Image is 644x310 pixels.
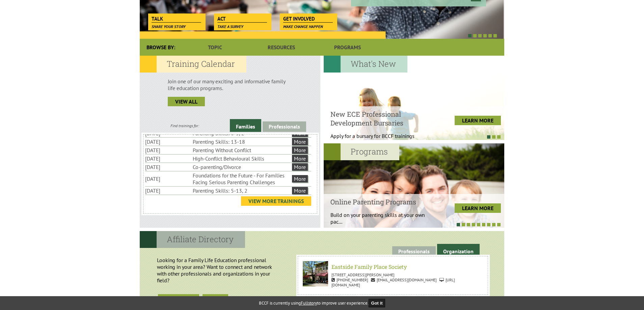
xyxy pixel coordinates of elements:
[168,97,205,106] a: view all
[324,143,399,160] h2: Programs
[455,116,501,125] a: LEARN MORE
[280,13,336,23] a: Get Involved Make change happen
[193,163,291,171] li: Co-parenting/Divorce
[248,39,314,56] a: Resources
[283,15,333,23] span: Get Involved
[168,78,292,91] p: Join one of our many exciting and informative family life education programs.
[140,123,230,128] div: Find trainings for:
[193,171,291,186] li: Foundations for the Future - For Families Facing Serious Parenting Challenges
[392,246,436,257] a: Professionals
[148,13,205,23] a: Talk Share your story
[305,263,481,270] h6: Eastside Family Place Society
[145,187,191,195] li: [DATE]
[193,154,291,163] li: High-Conflict Behavioural Skills
[263,121,306,132] a: Professionals
[331,277,455,287] span: [URL][DOMAIN_NAME]
[299,258,486,293] a: Eastside Family Place Society Anda Gavala Eastside Family Place Society [STREET_ADDRESS][PERSON_N...
[241,196,311,206] a: View More Trainings
[292,155,308,162] a: More
[330,110,431,127] h4: New ECE Professional Development Bursaries
[292,146,308,154] a: More
[315,39,381,56] a: Programs
[140,231,245,248] h2: Affiliate Directory
[145,138,191,146] li: [DATE]
[217,15,267,23] span: Act
[193,187,291,195] li: Parenting Skills: 5-13, 2
[214,13,270,23] a: Act Take a survey
[331,277,368,282] span: [PHONE_NUMBER]
[292,175,308,182] a: More
[145,154,191,163] li: [DATE]
[330,212,431,225] p: Build on your parenting skills at your own pac...
[303,272,483,277] p: [STREET_ADDRESS][PERSON_NAME]
[152,15,201,23] span: Talk
[217,24,243,29] span: Take a survey
[371,277,437,282] span: [EMAIL_ADDRESS][DOMAIN_NAME]
[193,138,291,146] li: Parenting Skills: 13-18
[145,146,191,154] li: [DATE]
[158,294,199,304] a: Directory
[182,39,248,56] a: Topic
[292,187,308,194] a: More
[330,197,431,206] h4: Online Parenting Programs
[303,261,348,286] img: Eastside Family Place Society Anda Gavala
[193,146,291,154] li: Parenting Without Conflict
[324,56,407,73] h2: What's New
[283,24,323,29] span: Make change happen
[143,253,293,287] p: Looking for a Family Life Education professional working in your area? Want to connect and networ...
[145,175,191,183] li: [DATE]
[203,294,228,304] a: join
[230,119,261,132] a: Families
[437,244,480,257] a: Organization
[455,203,501,213] a: LEARN MORE
[140,39,182,56] div: Browse By:
[145,163,191,171] li: [DATE]
[152,24,186,29] span: Share your story
[330,133,431,146] p: Apply for a bursary for BCCF trainings West...
[140,56,246,73] h2: Training Calendar
[292,163,308,171] a: More
[292,138,308,145] a: More
[301,300,317,306] a: Fullstory
[369,299,385,307] button: Got it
